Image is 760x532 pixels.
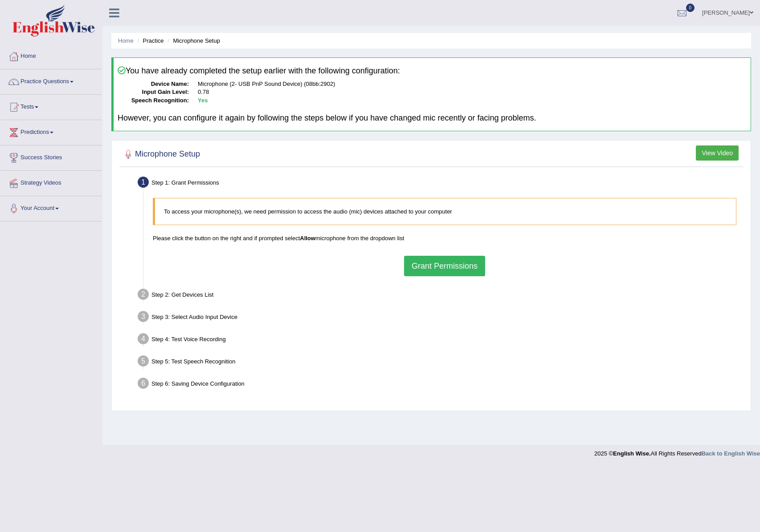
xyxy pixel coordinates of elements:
a: Strategy Videos [0,171,102,193]
dd: 0.78 [198,88,747,97]
li: Practice [135,36,163,45]
strong: English Wise. [613,450,650,457]
h2: Microphone Setup [122,148,200,161]
dt: Input Gain Level: [118,88,189,97]
a: Home [118,37,134,44]
button: View Video [696,145,739,161]
div: Step 3: Select Audio Input Device [134,308,747,328]
dt: Device Name: [118,80,189,89]
a: Back to English Wise [702,450,760,457]
a: Success Stories [0,145,102,168]
div: Step 5: Test Speech Recognition [134,353,747,372]
div: 2025 © All Rights Reserved [594,445,760,458]
h4: You have already completed the setup earlier with the following configuration: [118,66,747,76]
div: Step 4: Test Voice Recording [134,330,747,350]
button: Grant Permissions [404,256,485,276]
dt: Speech Recognition: [118,97,189,105]
a: Predictions [0,120,102,142]
dd: Microphone (2- USB PnP Sound Device) (08bb:2902) [198,80,747,89]
a: Home [0,44,102,66]
a: Tests [0,95,102,117]
b: Yes [198,97,208,104]
a: Practice Questions [0,69,102,92]
h4: However, you can configure it again by following the steps below if you have changed mic recently... [118,114,747,123]
div: Step 1: Grant Permissions [134,174,747,193]
span: 0 [686,4,695,12]
b: Allow [300,235,315,242]
p: To access your microphone(s), we need permission to access the audio (mic) devices attached to yo... [164,207,727,216]
p: Please click the button on the right and if prompted select microphone from the dropdown list [153,234,736,242]
a: Your Account [0,196,102,218]
div: Step 2: Get Devices List [134,286,747,306]
li: Microphone Setup [165,36,220,45]
div: Step 6: Saving Device Configuration [134,375,747,395]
